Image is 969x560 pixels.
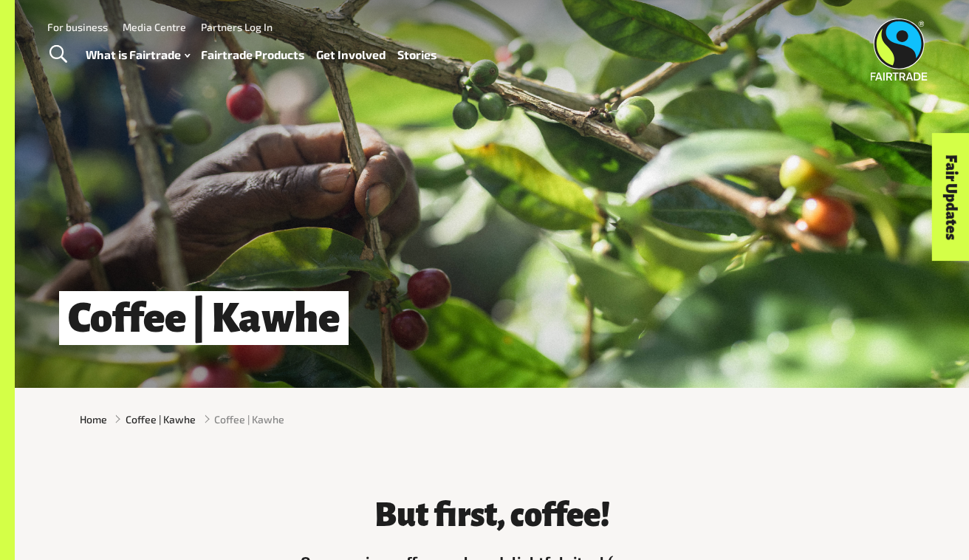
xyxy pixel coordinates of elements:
[80,412,107,427] a: Home
[86,44,190,66] a: What is Fairtrade
[290,498,694,533] h3: But first, coffee!
[59,291,349,345] h1: Coffee | Kawhe
[123,21,186,33] a: Media Centre
[40,36,76,73] a: Toggle Search
[47,21,108,33] a: For business
[397,44,436,66] a: Stories
[126,412,196,427] a: Coffee | Kawhe
[214,412,284,427] span: Coffee | Kawhe
[201,21,273,33] a: Partners Log In
[316,44,386,66] a: Get Involved
[201,44,304,66] a: Fairtrade Products
[871,18,928,81] img: Fairtrade Australia New Zealand logo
